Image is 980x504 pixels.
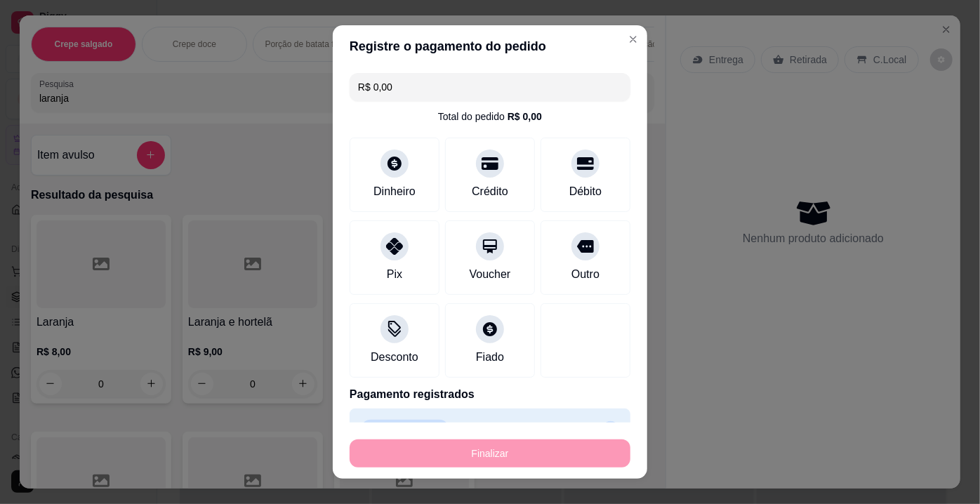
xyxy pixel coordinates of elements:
div: Total do pedido [438,110,542,124]
div: Fiado [476,349,504,366]
div: Voucher [470,266,511,283]
div: Débito [569,183,602,200]
p: Pagamento registrados [350,386,630,403]
header: Registre o pagamento do pedido [333,25,647,67]
div: Desconto [371,349,418,366]
div: R$ 0,00 [508,110,542,124]
div: Dinheiro [373,183,416,200]
p: R$ 70,00 [551,421,597,438]
div: Outro [571,266,600,283]
button: Close [622,28,644,51]
div: Pix [387,266,402,283]
input: Ex.: hambúrguer de cordeiro [358,73,622,101]
div: Crédito [472,183,508,200]
p: Cartão de débito [361,420,449,439]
